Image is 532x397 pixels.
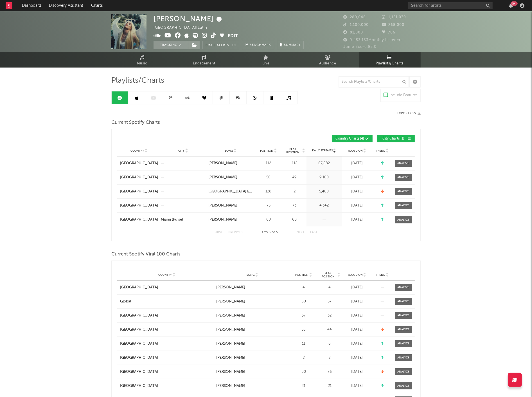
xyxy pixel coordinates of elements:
[208,203,253,208] a: [PERSON_NAME]
[319,369,340,375] div: 76
[111,251,181,258] span: Current Spotify Viral 100 Charts
[308,161,340,166] div: 67,882
[179,149,185,152] span: City
[154,24,214,31] div: [GEOGRAPHIC_DATA] | Latin
[511,1,518,6] div: 99 +
[339,76,409,88] input: Search Playlists/Charts
[343,38,403,42] span: 9,453,163 Monthly Listeners
[216,341,245,347] div: [PERSON_NAME]
[208,189,253,194] div: [GEOGRAPHIC_DATA] EN EL 2000
[291,299,316,304] div: 60
[348,149,363,152] span: Added On
[256,175,281,180] div: 56
[111,52,173,68] a: Music
[262,60,270,67] span: Live
[377,135,415,142] button: City Charts(1)
[319,272,337,278] span: Peak Position
[120,341,213,347] a: [GEOGRAPHIC_DATA]
[120,203,158,208] a: [GEOGRAPHIC_DATA]
[216,383,288,389] a: [PERSON_NAME]
[343,369,371,375] div: [DATE]
[137,60,148,67] span: Music
[376,60,404,67] span: Playlists/Charts
[216,327,245,333] div: [PERSON_NAME]
[216,285,288,290] a: [PERSON_NAME]
[231,44,236,47] em: On
[120,217,158,223] div: [GEOGRAPHIC_DATA]
[120,299,131,304] div: Global
[291,383,316,389] div: 21
[397,112,421,115] button: Export CSV
[319,341,340,347] div: 6
[389,92,418,99] div: Include Features
[291,285,316,290] div: 4
[343,31,363,34] span: 81,000
[225,149,233,152] span: Song
[216,355,288,361] a: [PERSON_NAME]
[319,313,340,319] div: 32
[216,313,288,319] a: [PERSON_NAME]
[120,327,158,333] div: [GEOGRAPHIC_DATA]
[228,231,243,234] button: Previous
[120,313,213,319] a: [GEOGRAPHIC_DATA]
[216,383,245,389] div: [PERSON_NAME]
[256,203,281,208] div: 75
[348,273,363,277] span: Added On
[161,217,183,223] div: Miami (Pulse)
[343,161,371,166] div: [DATE]
[216,369,288,375] a: [PERSON_NAME]
[343,175,371,180] div: [DATE]
[208,161,237,166] div: [PERSON_NAME]
[161,217,206,223] a: Miami (Pulse)
[208,217,237,223] div: [PERSON_NAME]
[376,149,386,152] span: Trend
[208,175,237,180] div: [PERSON_NAME]
[319,327,340,333] div: 44
[382,31,396,34] span: 706
[343,355,371,361] div: [DATE]
[111,77,164,84] span: Playlists/Charts
[202,41,239,49] button: Email AlertsOn
[284,189,305,194] div: 2
[193,60,215,67] span: Engagement
[260,149,274,152] span: Position
[272,231,275,234] span: of
[158,273,172,277] span: Country
[509,3,513,8] button: 99+
[284,203,305,208] div: 73
[120,285,158,290] div: [GEOGRAPHIC_DATA]
[308,175,340,180] div: 9,160
[216,299,245,304] div: [PERSON_NAME]
[376,273,386,277] span: Trend
[265,231,268,234] span: to
[284,161,305,166] div: 112
[256,189,281,194] div: 128
[216,299,288,304] a: [PERSON_NAME]
[332,135,373,142] button: Country Charts(4)
[120,175,158,180] div: [GEOGRAPHIC_DATA]
[235,52,297,68] a: Live
[308,203,340,208] div: 4,342
[120,355,158,361] div: [GEOGRAPHIC_DATA]
[343,15,366,19] span: 280,046
[343,203,371,208] div: [DATE]
[291,327,316,333] div: 56
[359,52,421,68] a: Playlists/Charts
[208,203,237,208] div: [PERSON_NAME]
[154,14,223,23] div: [PERSON_NAME]
[343,23,369,27] span: 1,100,000
[308,189,340,194] div: 5,460
[216,313,245,319] div: [PERSON_NAME]
[335,137,364,140] span: Country Charts ( 4 )
[120,189,158,194] a: [GEOGRAPHIC_DATA]
[343,299,371,304] div: [DATE]
[382,15,406,19] span: 1,151,039
[343,217,371,223] div: [DATE]
[120,383,158,389] div: [GEOGRAPHIC_DATA]
[131,149,144,152] span: Country
[343,189,371,194] div: [DATE]
[216,285,245,290] div: [PERSON_NAME]
[120,327,213,333] a: [GEOGRAPHIC_DATA]
[343,285,371,290] div: [DATE]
